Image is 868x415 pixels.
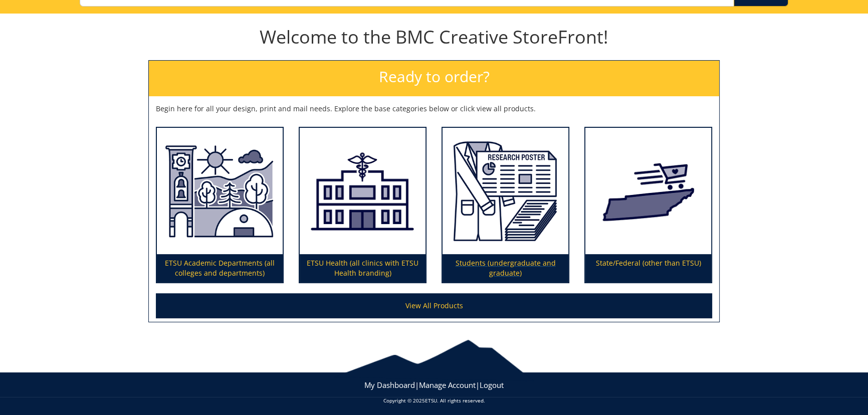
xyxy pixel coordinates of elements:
[443,128,568,254] img: Students (undergraduate and graduate)
[300,128,425,282] a: ETSU Health (all clinics with ETSU Health branding)
[157,128,283,254] img: ETSU Academic Departments (all colleges and departments)
[585,254,711,282] p: State/Federal (other than ETSU)
[300,128,425,254] img: ETSU Health (all clinics with ETSU Health branding)
[157,254,283,282] p: ETSU Academic Departments (all colleges and departments)
[585,128,711,282] a: State/Federal (other than ETSU)
[443,254,568,282] p: Students (undergraduate and graduate)
[148,27,720,47] h1: Welcome to the BMC Creative StoreFront!
[419,380,476,390] a: Manage Account
[156,293,712,318] a: View All Products
[443,128,568,282] a: Students (undergraduate and graduate)
[300,254,425,282] p: ETSU Health (all clinics with ETSU Health branding)
[425,397,437,404] a: ETSU
[157,128,283,282] a: ETSU Academic Departments (all colleges and departments)
[149,61,719,96] h2: Ready to order?
[364,380,415,390] a: My Dashboard
[480,380,504,390] a: Logout
[585,128,711,254] img: State/Federal (other than ETSU)
[156,104,712,114] p: Begin here for all your design, print and mail needs. Explore the base categories below or click ...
